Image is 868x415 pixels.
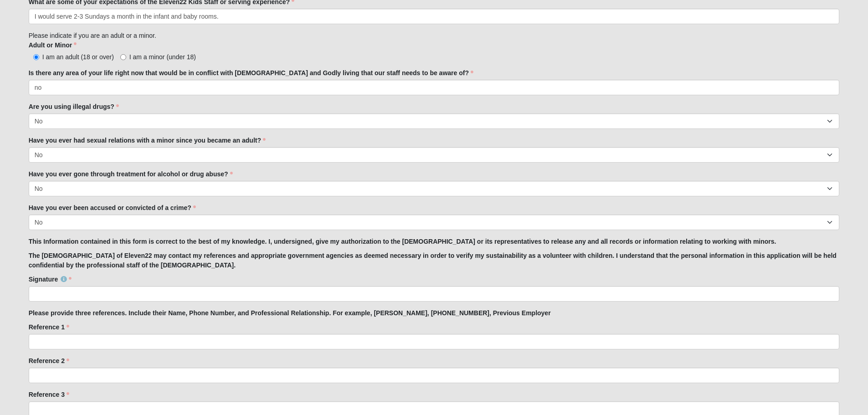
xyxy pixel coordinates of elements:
[29,238,776,245] strong: This Information contained in this form is correct to the best of my knowledge. I, undersigned, g...
[33,54,39,60] input: I am an adult (18 or over)
[29,41,77,50] label: Adult or Minor
[29,169,233,179] label: Have you ever gone through treatment for alcohol or drug abuse?
[29,203,196,212] label: Have you ever been accused or convicted of a crime?
[120,54,126,60] input: I am a minor (under 18)
[29,252,837,269] strong: The [DEMOGRAPHIC_DATA] of Eleven22 may contact my references and appropriate government agencies ...
[29,309,551,317] strong: Please provide three references. Include their Name, Phone Number, and Professional Relationship....
[29,323,69,332] label: Reference 1
[129,53,196,61] span: I am a minor (under 18)
[29,102,119,111] label: Are you using illegal drugs?
[29,136,266,145] label: Have you ever had sexual relations with a minor since you became an adult?
[29,390,69,399] label: Reference 3
[29,68,473,77] label: Is there any area of your life right now that would be in conflict with [DEMOGRAPHIC_DATA] and Go...
[29,275,72,284] label: Signature
[29,356,69,365] label: Reference 2
[42,53,114,61] span: I am an adult (18 or over)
